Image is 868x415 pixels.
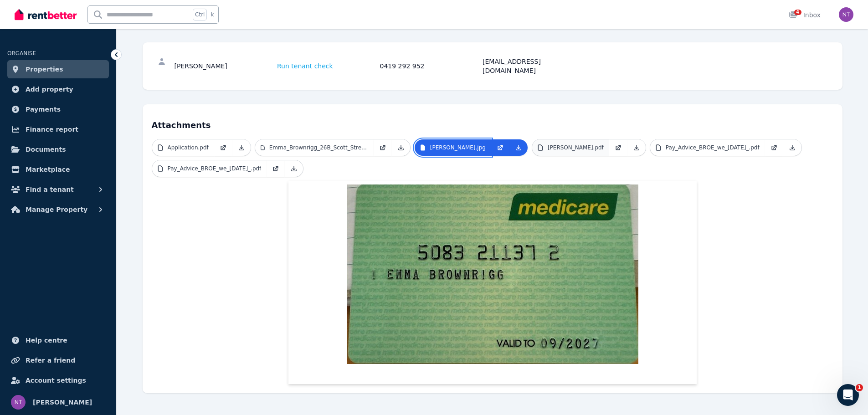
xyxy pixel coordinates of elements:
span: Documents [26,144,66,155]
a: Open in new Tab [609,139,627,156]
p: Pay_Advice_BROE_we_[DATE]_.pdf [168,165,262,172]
a: Finance report [7,120,109,138]
span: Help centre [26,335,67,346]
img: nicholas tsatsos [839,7,853,22]
div: [PERSON_NAME] [175,57,275,75]
img: RentBetter [15,8,77,21]
a: Open in new Tab [214,139,232,156]
img: Emma_Brownrigg_Medicare.jpg [347,184,638,364]
span: Ctrl [193,9,207,20]
img: nicholas tsatsos [11,395,26,410]
a: Download Attachment [392,139,410,156]
a: Open in new Tab [374,139,392,156]
span: Run tenant check [277,61,333,71]
h4: Attachments [152,113,833,132]
button: Find a tenant [7,180,109,199]
span: Finance report [26,124,78,135]
span: 4 [794,10,801,15]
button: Manage Property [7,200,109,219]
span: Marketplace [26,164,70,175]
a: Refer a friend [7,351,109,369]
a: Marketplace [7,160,109,179]
a: Emma_Brownrigg_26B_Scott_Street_Firle.pdf [255,139,374,156]
a: Download Attachment [232,139,251,156]
a: Documents [7,140,109,159]
a: Download Attachment [783,139,801,156]
span: 1 [856,384,863,391]
span: [PERSON_NAME] [33,397,92,408]
a: Pay_Advice_BROE_we_[DATE]_.pdf [152,160,267,177]
a: Application.pdf [152,139,214,156]
p: Application.pdf [168,144,209,151]
span: k [211,11,214,18]
a: Account settings [7,371,109,389]
span: ORGANISE [7,50,36,56]
p: Emma_Brownrigg_26B_Scott_Street_Firle.pdf [269,144,368,151]
p: Pay_Advice_BROE_we_[DATE]_.pdf [666,144,760,151]
a: Add property [7,80,109,98]
a: Open in new Tab [765,139,783,156]
span: Payments [26,104,61,115]
a: Download Attachment [285,160,303,177]
span: Find a tenant [26,184,74,195]
a: Download Attachment [509,139,528,156]
a: Open in new Tab [267,160,285,177]
p: [PERSON_NAME].jpg [430,144,486,151]
a: Open in new Tab [491,139,509,156]
span: Add property [26,84,73,95]
div: [EMAIL_ADDRESS][DOMAIN_NAME] [483,57,583,75]
iframe: Intercom live chat [837,384,859,406]
div: Inbox [789,10,821,20]
a: Payments [7,100,109,118]
span: Manage Property [26,204,87,215]
a: Download Attachment [627,139,646,156]
a: Pay_Advice_BROE_we_[DATE]_.pdf [650,139,765,156]
a: Help centre [7,331,109,349]
a: Properties [7,60,109,78]
a: [PERSON_NAME].jpg [415,139,491,156]
a: [PERSON_NAME].pdf [532,139,609,156]
span: Refer a friend [26,355,75,366]
p: [PERSON_NAME].pdf [548,144,604,151]
div: 0419 292 952 [380,57,480,75]
span: Properties [26,64,63,75]
span: Account settings [26,375,86,386]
